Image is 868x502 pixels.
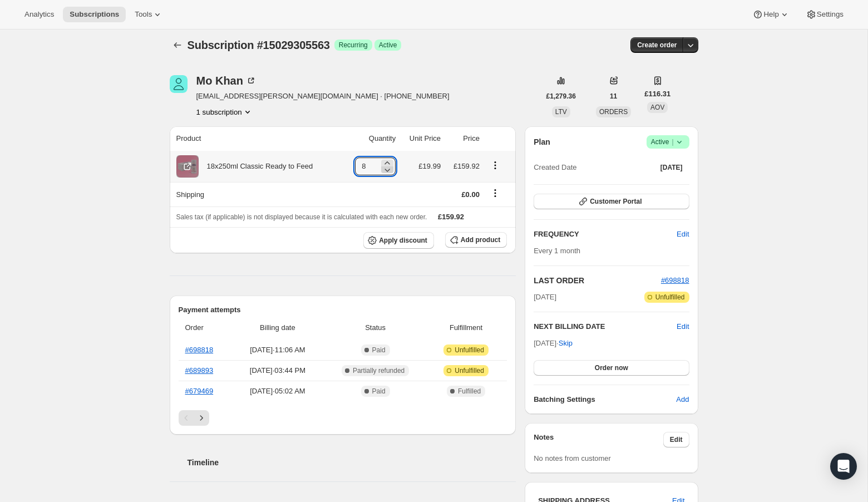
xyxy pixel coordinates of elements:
[763,10,778,19] span: Help
[236,386,319,397] span: [DATE] · 05:02 AM
[669,391,696,409] button: Add
[418,162,441,170] span: £19.99
[179,316,233,340] th: Order
[540,88,583,104] button: £1,279.36
[534,321,677,332] h2: NEXT BILLING DATE
[185,366,214,375] a: #689893
[546,92,576,101] span: £1,279.36
[534,247,580,255] span: Every 1 month
[817,10,844,19] span: Settings
[676,394,689,405] span: Add
[534,339,573,347] span: [DATE] ·
[170,182,343,206] th: Shipping
[590,197,642,206] span: Customer Portal
[746,7,796,22] button: Help
[438,213,464,221] span: £159.92
[363,232,434,249] button: Apply discount
[799,7,850,22] button: Settings
[196,106,253,117] button: Product actions
[555,108,567,116] span: LTV
[603,88,624,104] button: 11
[534,275,661,286] h2: LAST ORDER
[179,410,507,426] nav: Pagination
[670,225,696,243] button: Edit
[18,7,61,22] button: Analytics
[63,7,126,22] button: Subscriptions
[196,75,257,86] div: Mo Khan
[534,162,576,173] span: Created Date
[379,41,397,50] span: Active
[534,136,550,147] h2: Plan
[236,322,319,333] span: Billing date
[236,344,319,356] span: [DATE] · 11:06 AM
[534,454,611,462] span: No notes from customer
[486,159,504,171] button: Product actions
[455,366,484,375] span: Unfulfilled
[637,41,677,50] span: Create order
[461,235,500,244] span: Add product
[179,304,507,316] h2: Payment attempts
[185,346,214,354] a: #698818
[199,161,313,172] div: 18x250ml Classic Ready to Feed
[534,194,689,209] button: Customer Portal
[830,453,857,480] div: Open Intercom Messenger
[663,432,689,447] button: Edit
[534,360,689,376] button: Order now
[654,160,689,175] button: [DATE]
[455,346,484,355] span: Unfulfilled
[185,387,214,395] a: #679469
[672,137,673,146] span: |
[651,136,685,147] span: Active
[176,213,427,221] span: Sales tax (if applicable) is not displayed because it is calculated with each new order.
[372,387,386,396] span: Paid
[650,104,664,111] span: AOV
[339,41,368,50] span: Recurring
[188,39,330,51] span: Subscription #15029305563
[379,236,427,245] span: Apply discount
[170,126,343,151] th: Product
[486,187,504,199] button: Shipping actions
[595,363,628,372] span: Order now
[445,232,507,248] button: Add product
[559,338,573,349] span: Skip
[453,162,480,170] span: £159.92
[170,75,188,93] span: Mo Khan
[670,435,683,444] span: Edit
[170,37,185,53] button: Subscriptions
[399,126,444,151] th: Unit Price
[677,321,689,332] button: Edit
[630,37,683,53] button: Create order
[661,276,689,284] a: #698818
[353,366,405,375] span: Partially refunded
[552,334,579,352] button: Skip
[196,91,450,102] span: [EMAIL_ADDRESS][PERSON_NAME][DOMAIN_NAME] · [PHONE_NUMBER]
[135,10,152,19] span: Tools
[661,275,689,286] button: #698818
[660,163,683,172] span: [DATE]
[194,410,209,426] button: Next
[534,432,663,447] h3: Notes
[610,92,617,101] span: 11
[458,387,481,396] span: Fulfilled
[534,292,556,303] span: [DATE]
[644,88,670,100] span: £116.31
[534,394,676,405] h6: Batching Settings
[70,10,119,19] span: Subscriptions
[24,10,54,19] span: Analytics
[655,293,685,302] span: Unfulfilled
[461,190,480,199] span: £0.00
[444,126,483,151] th: Price
[599,108,628,116] span: ORDERS
[534,229,677,240] h2: FREQUENCY
[236,365,319,376] span: [DATE] · 03:44 PM
[677,229,689,240] span: Edit
[176,155,199,178] img: product img
[188,457,516,468] h2: Timeline
[325,322,425,333] span: Status
[432,322,500,333] span: Fulfillment
[343,126,400,151] th: Quantity
[372,346,386,355] span: Paid
[128,7,170,22] button: Tools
